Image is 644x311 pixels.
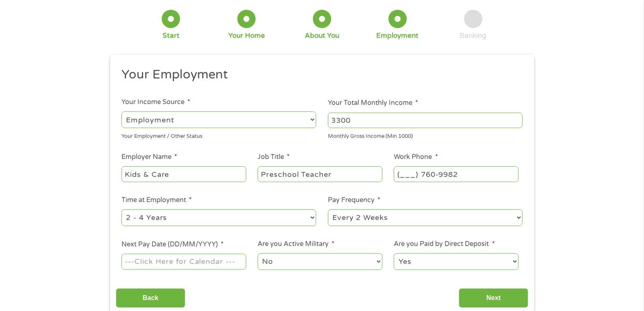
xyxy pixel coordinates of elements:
[459,288,528,308] input: Next
[121,98,190,107] label: Your Income Source
[228,31,265,40] div: Your Home
[394,166,518,182] input: (231) 754-4010
[328,196,380,204] label: Pay Frequency
[121,166,246,182] input: Walmart
[116,288,185,308] input: Back
[121,130,316,141] div: Your Employment / Other Status
[328,113,523,128] input: 1800
[258,240,334,248] label: Are you Active Military
[460,31,486,40] div: Banking
[121,153,177,161] label: Employer Name
[394,153,438,161] label: Work Phone
[305,31,339,40] div: About You
[121,240,223,249] label: Next Pay Date (DD/MM/YYYY)
[258,166,382,182] input: Cashier
[376,31,418,40] div: Employment
[121,254,246,269] input: ---Click Here for Calendar ---
[328,99,418,107] label: Your Total Monthly Income
[258,153,290,161] label: Job Title
[121,67,516,83] h2: Your Employment
[121,196,192,204] label: Time at Employment
[163,31,180,40] div: Start
[328,130,523,141] div: Monthly Gross Income (Min 1000)
[394,240,494,248] label: Are you Paid by Direct Deposit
